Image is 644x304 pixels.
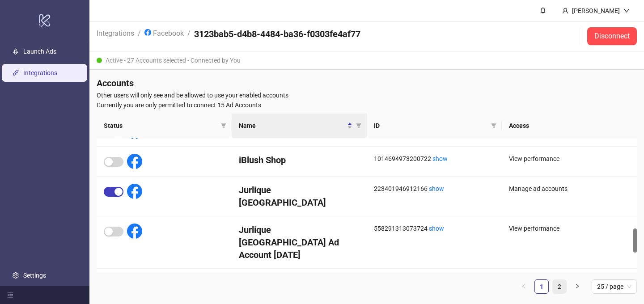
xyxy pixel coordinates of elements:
[552,279,567,294] li: 2
[517,279,531,294] button: left
[597,280,631,293] span: 25 / page
[104,121,217,131] span: Status
[594,32,630,40] span: Disconnect
[489,119,498,132] span: filter
[232,114,367,138] th: Name
[429,185,444,192] a: show
[23,272,46,279] a: Settings
[194,28,360,40] h4: 3123bab5-d4b8-4484-ba36-f0303fe4af77
[374,224,495,233] div: 558291313073724
[587,27,637,45] button: Disconnect
[570,279,585,294] button: right
[143,28,186,38] a: Facebook
[89,51,644,70] div: Active - 27 Accounts selected - Connected by You
[592,279,637,294] div: Page Size
[568,6,623,16] div: [PERSON_NAME]
[221,123,226,128] span: filter
[491,123,496,128] span: filter
[356,123,361,128] span: filter
[535,280,548,293] a: 1
[95,28,136,38] a: Integrations
[553,280,566,293] a: 2
[432,155,448,162] a: show
[239,224,360,261] h4: Jurlique [GEOGRAPHIC_DATA] Ad Account [DATE]
[540,7,546,13] span: bell
[517,279,531,294] li: Previous Page
[509,224,630,233] div: View performance
[509,154,630,164] div: View performance
[374,184,495,194] div: 223401946912166
[502,114,637,138] th: Access
[534,279,549,294] li: 1
[239,121,345,131] span: Name
[374,121,487,131] span: ID
[7,292,13,298] span: menu-fold
[219,119,228,132] span: filter
[623,8,630,14] span: down
[239,154,360,166] h4: iBlush Shop
[239,184,360,209] h4: Jurlique [GEOGRAPHIC_DATA]
[575,283,580,289] span: right
[374,154,495,164] div: 1014694973200722
[97,77,637,89] h4: Accounts
[23,69,57,76] a: Integrations
[354,119,363,132] span: filter
[429,225,444,232] a: show
[138,28,141,45] li: /
[187,28,191,45] li: /
[97,100,637,110] span: Currently you are only permitted to connect 15 Ad Accounts
[570,279,585,294] li: Next Page
[97,90,637,100] span: Other users will only see and be allowed to use your enabled accounts
[562,8,568,14] span: user
[509,184,630,194] div: Manage ad accounts
[23,48,56,55] a: Launch Ads
[521,283,526,289] span: left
